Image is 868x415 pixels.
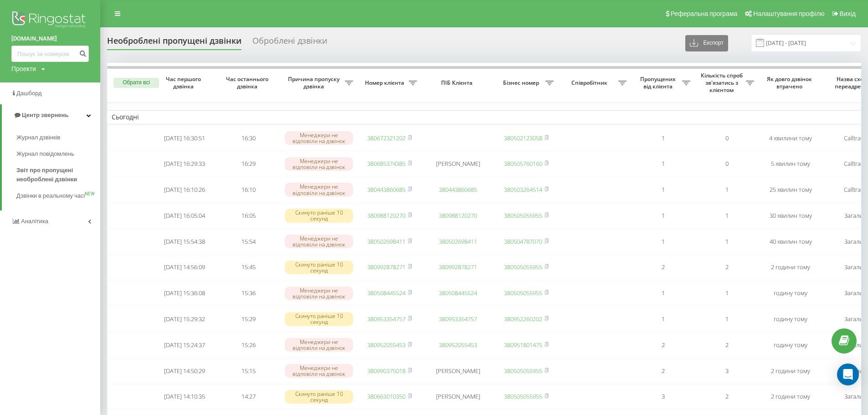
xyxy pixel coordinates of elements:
td: 2 [695,384,759,409]
a: Дзвінки в реальному часіNEW [16,188,100,204]
td: 1 [695,230,759,254]
td: годину тому [759,281,822,305]
td: 40 хвилин тому [759,230,822,254]
td: [DATE] 16:10:26 [153,178,216,202]
span: Співробітник [563,79,618,87]
div: Необроблені пропущені дзвінки [107,36,241,50]
div: Менеджери не відповіли на дзвінок [285,338,353,352]
td: годину тому [759,333,822,357]
td: [DATE] 16:30:51 [153,126,216,150]
span: Бізнес номер [499,79,545,87]
a: Звіт про пропущені необроблені дзвінки [16,162,100,188]
td: 2 [695,333,759,357]
td: 16:10 [216,178,280,202]
td: 1 [631,126,695,150]
button: Обрати всі [113,78,159,88]
div: Оброблені дзвінки [252,36,327,50]
div: Менеджери не відповіли на дзвінок [285,131,353,145]
td: [DATE] 14:50:29 [153,359,216,383]
a: 380952055453 [367,341,406,349]
td: 1 [695,204,759,228]
a: 380502123058 [504,134,542,142]
a: 380505055955 [504,263,542,271]
div: Скинуто раніше 10 секунд [285,312,353,326]
td: 1 [631,204,695,228]
span: Центр звернень [22,112,68,118]
td: 1 [695,281,759,305]
td: 25 хвилин тому [759,178,822,202]
span: Кількість спроб зв'язатись з клієнтом [699,72,746,93]
td: [DATE] 15:54:38 [153,230,216,254]
div: Скинуто раніше 10 секунд [285,261,353,274]
td: 15:15 [216,359,280,383]
td: [PERSON_NAME] [421,152,494,176]
div: Менеджери не відповіли на дзвінок [285,364,353,378]
button: Експорт [685,35,728,51]
td: 2 години тому [759,359,822,383]
span: Реферальна програма [671,10,738,17]
input: Пошук за номером [11,46,89,62]
td: 0 [695,126,759,150]
div: Менеджери не відповіли на дзвінок [285,287,353,300]
a: 380503264514 [504,185,542,194]
td: 3 [695,359,759,383]
div: Проекти [11,64,36,73]
td: годину тому [759,307,822,331]
a: 380663010350 [367,392,406,400]
a: 380988120270 [439,211,477,220]
div: Скинуто раніше 10 секунд [285,390,353,404]
td: 16:30 [216,126,280,150]
span: Дашборд [16,90,42,97]
span: Пропущених від клієнта [636,76,682,90]
div: Менеджери не відповіли на дзвінок [285,157,353,171]
td: 15:26 [216,333,280,357]
td: 14:27 [216,384,280,409]
a: 380505760160 [504,159,542,168]
span: Вихід [840,10,856,17]
td: 16:29 [216,152,280,176]
span: Час останнього дзвінка [224,76,273,90]
td: 1 [695,178,759,202]
td: 2 [695,256,759,280]
a: 380953354757 [439,315,477,323]
a: 380992878271 [367,263,406,271]
td: 5 хвилин тому [759,152,822,176]
div: Скинуто раніше 10 секунд [285,209,353,222]
td: 15:29 [216,307,280,331]
td: 3 [631,384,695,409]
td: [PERSON_NAME] [421,384,494,409]
td: 2 години тому [759,384,822,409]
td: [DATE] 16:29:33 [153,152,216,176]
td: [DATE] 14:56:09 [153,256,216,280]
span: Час першого дзвінка [160,76,209,90]
span: Номер клієнта [362,79,409,87]
a: 380505055955 [504,367,542,375]
td: 2 [631,256,695,280]
td: [DATE] 15:24:37 [153,333,216,357]
td: 15:45 [216,256,280,280]
td: 15:36 [216,281,280,305]
span: Журнал повідомлень [16,149,74,159]
a: 380443860685 [367,185,406,194]
span: Налаштування профілю [753,10,824,17]
a: 380504787070 [504,237,542,246]
a: 380505055955 [504,289,542,297]
a: Центр звернень [2,104,100,126]
span: Аналiтика [21,218,48,225]
a: 380988120270 [367,211,406,220]
td: 4 хвилини тому [759,126,822,150]
td: 1 [631,178,695,202]
span: Причина пропуску дзвінка [285,76,345,90]
td: [DATE] 14:10:35 [153,384,216,409]
a: 380672321202 [367,134,406,142]
a: 380443860685 [439,185,477,194]
td: 1 [631,307,695,331]
td: 30 хвилин тому [759,204,822,228]
a: 380508445524 [367,289,406,297]
span: Дзвінки в реальному часі [16,191,85,200]
div: Менеджери не відповіли на дзвінок [285,235,353,248]
a: Журнал повідомлень [16,146,100,162]
td: [DATE] 15:36:08 [153,281,216,305]
a: [DOMAIN_NAME] [11,34,89,43]
a: 380990375018 [367,367,406,375]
